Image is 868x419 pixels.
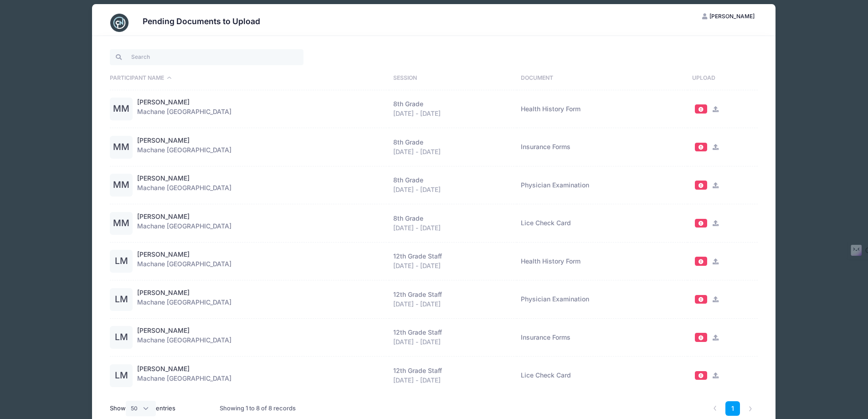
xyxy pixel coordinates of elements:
div: [DATE] - [DATE] [393,223,512,233]
span: [PERSON_NAME] [709,13,755,20]
a: [PERSON_NAME] [137,250,190,259]
a: MM [110,144,133,151]
div: Machane [GEOGRAPHIC_DATA] [137,174,385,197]
a: LM [110,372,133,380]
div: 12th Grade Staff [393,252,512,261]
select: Showentries [126,401,156,416]
div: [DATE] - [DATE] [393,185,512,195]
div: MM [110,212,133,235]
label: Show entries [110,401,175,416]
a: MM [110,105,133,113]
div: Machane [GEOGRAPHIC_DATA] [137,326,385,349]
div: Machane [GEOGRAPHIC_DATA] [137,136,385,159]
div: 12th Grade Staff [393,290,512,300]
img: CampNetwork [110,14,128,32]
th: Participant Name: activate to sort column descending [110,67,389,90]
a: [PERSON_NAME] [137,136,190,145]
div: Machane [GEOGRAPHIC_DATA] [137,250,385,273]
td: Lice Check Card [517,204,688,243]
td: Physician Examination [517,280,688,319]
td: Insurance Forms [517,319,688,357]
div: MM [110,98,133,120]
a: [PERSON_NAME] [137,288,190,298]
div: MM [110,136,133,159]
div: Machane [GEOGRAPHIC_DATA] [137,364,385,387]
td: Physician Examination [517,166,688,205]
div: [DATE] - [DATE] [393,109,512,119]
div: LM [110,364,133,387]
a: [PERSON_NAME] [137,326,190,336]
a: MM [110,220,133,228]
div: Machane [GEOGRAPHIC_DATA] [137,288,385,311]
input: Search [110,49,303,65]
div: LM [110,250,133,273]
div: Machane [GEOGRAPHIC_DATA] [137,98,385,120]
div: [DATE] - [DATE] [393,300,512,309]
td: Health History Form [517,90,688,129]
div: [DATE] - [DATE] [393,147,512,157]
a: 1 [725,401,740,416]
div: 8th Grade [393,214,512,223]
a: [PERSON_NAME] [137,364,190,374]
div: [DATE] - [DATE] [393,376,512,385]
div: MM [110,174,133,197]
a: LM [110,258,133,265]
div: LM [110,326,133,349]
button: [PERSON_NAME] [694,9,762,24]
td: Insurance Forms [517,128,688,166]
a: LM [110,296,133,304]
a: LM [110,334,133,341]
th: Document: activate to sort column ascending [517,67,688,90]
div: 12th Grade Staff [393,366,512,376]
td: Health History Form [517,243,688,281]
div: LM [110,288,133,311]
th: Session: activate to sort column ascending [389,67,517,90]
a: [PERSON_NAME] [137,98,190,107]
div: Machane [GEOGRAPHIC_DATA] [137,212,385,235]
a: [PERSON_NAME] [137,174,190,183]
div: 8th Grade [393,176,512,185]
th: Upload: activate to sort column ascending [688,67,758,90]
div: Showing 1 to 8 of 8 records [220,398,296,419]
a: MM [110,181,133,189]
td: Lice Check Card [517,357,688,394]
div: 8th Grade [393,138,512,147]
div: 8th Grade [393,99,512,109]
h3: Pending Documents to Upload [143,16,260,26]
div: [DATE] - [DATE] [393,261,512,271]
div: 12th Grade Staff [393,328,512,337]
div: [DATE] - [DATE] [393,337,512,347]
a: [PERSON_NAME] [137,212,190,222]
